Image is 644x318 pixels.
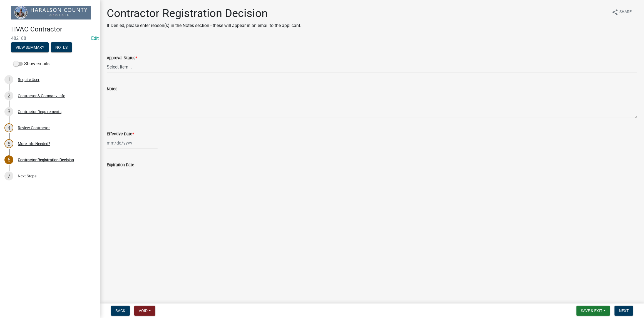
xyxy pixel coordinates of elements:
[111,306,130,316] button: Back
[11,6,91,19] img: Haralson County, Georgia
[11,25,96,33] h4: HVAC Contractor
[139,309,148,313] span: Void
[615,306,633,316] button: Next
[4,172,13,180] div: 7
[4,123,13,132] div: 4
[91,36,99,41] a: Edit
[612,9,618,16] i: share
[4,139,13,148] div: 5
[107,22,301,29] p: If Denied, please enter reason(s) in the Notes section - these will appear in an email to the app...
[107,56,137,60] label: Approval Status
[576,306,610,316] button: Save & Exit
[11,42,49,52] button: View Summary
[107,87,117,91] label: Notes
[51,42,72,52] button: Notes
[18,142,50,146] div: More Info Needed?
[107,132,134,136] label: Effective Date
[4,155,13,164] div: 6
[115,309,125,313] span: Back
[619,309,629,313] span: Next
[18,126,50,130] div: Review Contractor
[581,309,602,313] span: Save & Exit
[11,45,49,50] wm-modal-confirm: Summary
[11,36,89,41] span: 482188
[134,306,155,316] button: Void
[107,163,134,167] label: Expiration Date
[107,7,301,20] h1: Contractor Registration Decision
[607,7,636,18] button: shareShare
[13,60,49,67] label: Show emails
[4,75,13,84] div: 1
[620,9,632,16] span: Share
[18,94,65,98] div: Contractor & Company Info
[4,91,13,100] div: 2
[51,45,72,50] wm-modal-confirm: Notes
[91,36,99,41] wm-modal-confirm: Edit Application Number
[18,158,74,162] div: Contractor Registration Decision
[18,78,39,82] div: Require User
[18,110,61,114] div: Contractor Requirements
[4,107,13,116] div: 3
[107,137,158,149] input: mm/dd/yyyy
